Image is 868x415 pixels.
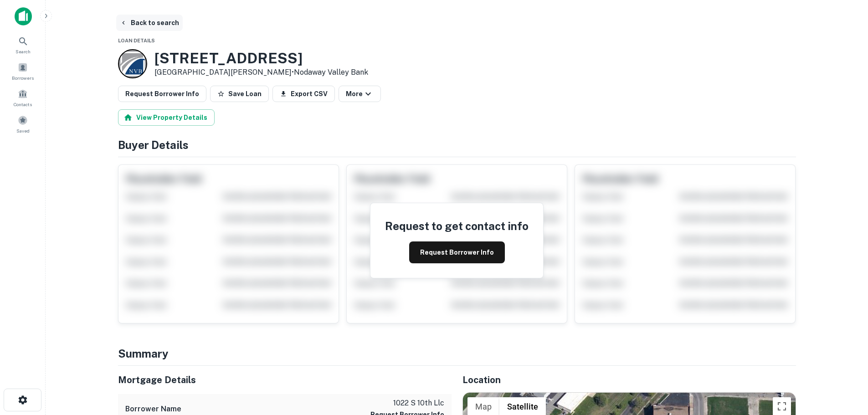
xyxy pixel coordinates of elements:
button: Request Borrower Info [409,241,505,263]
h5: Location [462,373,796,387]
button: View Property Details [118,109,215,126]
button: More [339,86,381,102]
h4: Request to get contact info [385,218,529,234]
h4: Buyer Details [118,137,796,153]
a: Nodaway Valley Bank [294,68,368,77]
p: 1022 s 10th llc [370,398,444,409]
span: Contacts [14,101,32,108]
a: Saved [3,112,43,136]
button: Export CSV [272,86,335,102]
p: [GEOGRAPHIC_DATA][PERSON_NAME] • [154,67,368,78]
h5: Mortgage Details [118,373,452,387]
h6: Borrower Name [125,404,181,415]
img: capitalize-icon.png [15,7,32,26]
a: Search [3,32,43,57]
span: Loan Details [118,38,155,43]
span: Borrowers [12,74,34,82]
h3: [STREET_ADDRESS] [154,50,368,67]
button: Request Borrower Info [118,86,206,102]
h4: Summary [118,345,796,362]
button: Back to search [116,15,183,31]
iframe: Chat Widget [822,342,868,386]
a: Contacts [3,85,43,110]
span: Search [15,48,31,55]
button: Save Loan [210,86,269,102]
a: Borrowers [3,59,43,83]
span: Saved [16,127,30,134]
